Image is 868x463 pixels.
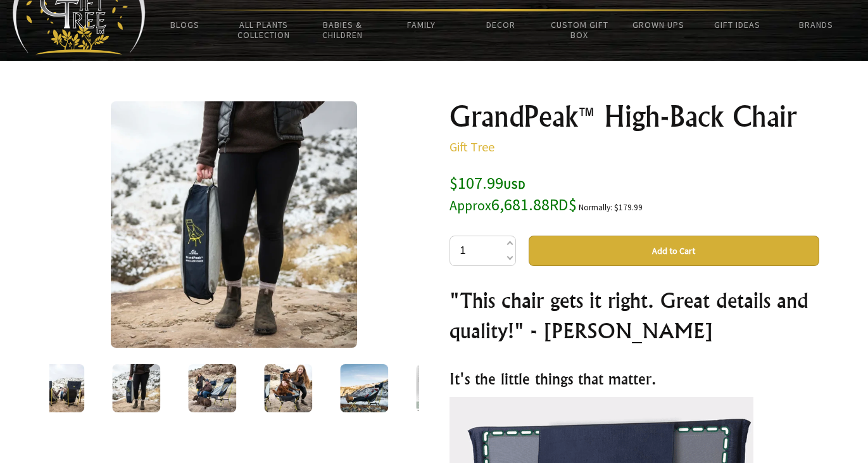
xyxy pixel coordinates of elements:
img: GrandPeak™ High-Back Chair [264,364,312,412]
small: Normally: $179.99 [579,202,643,213]
img: GrandPeak™ High-Back Chair [112,364,160,412]
a: BLOGS [146,11,225,38]
img: GrandPeak™ High-Back Chair [188,364,236,412]
img: GrandPeak™ High-Back Chair [416,364,464,412]
span: $107.99 6,681.88RD$ [450,172,577,215]
a: Decor [461,11,540,38]
h3: It's the little things that matter. [450,369,819,389]
span: USD [503,177,525,192]
a: All Plants Collection [225,11,304,48]
a: Gift Tree [450,139,494,155]
button: Add to Cart [529,236,819,266]
img: GrandPeak™ High-Back Chair [340,364,388,412]
a: Grown Ups [619,11,698,38]
h1: GrandPeak™ High-Back Chair [450,101,819,132]
small: Approx [450,197,491,214]
a: Brands [777,11,856,38]
img: GrandPeak™ High-Back Chair [36,364,84,412]
a: Gift Ideas [698,11,777,38]
a: Custom Gift Box [540,11,619,48]
h2: "This chair gets it right. Great details and quality!" - [PERSON_NAME] [450,285,819,346]
a: Family [382,11,462,38]
img: GrandPeak™ High-Back Chair [111,101,357,348]
a: Babies & Children [303,11,382,48]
